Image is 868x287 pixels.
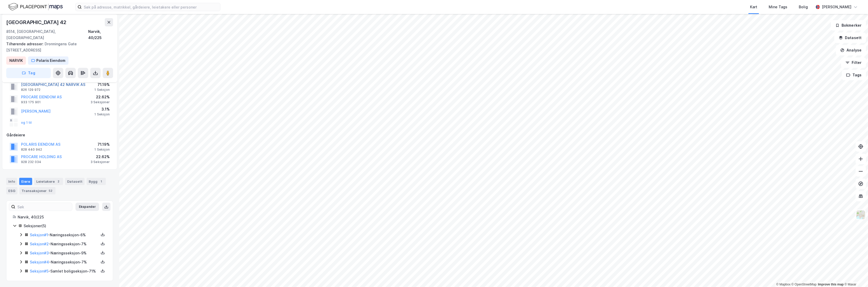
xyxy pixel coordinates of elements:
[776,283,790,286] a: Mapbox
[91,94,110,100] div: 22.62%
[21,88,40,92] div: 826 129 972
[30,268,99,274] div: - Samlet boligseksjon - 71%
[48,188,53,193] div: 52
[21,100,41,104] div: 933 175 901
[94,88,110,92] div: 1 Seksjon
[19,178,32,185] div: Eiere
[24,223,107,229] div: Seksjoner ( 5 )
[822,4,851,10] div: [PERSON_NAME]
[30,269,48,273] a: Seksjon#5
[94,112,110,116] div: 1 Seksjon
[841,57,866,68] button: Filter
[769,4,787,10] div: Mine Tags
[21,160,41,164] div: 928 232 034
[8,2,63,11] img: logo.f888ab2527a4732fd821a326f86c7f29.svg
[30,232,99,238] div: - Næringsseksjon - 6%
[82,3,220,11] input: Søk på adresse, matrikkel, gårdeiere, leietakere eller personer
[36,57,65,64] div: Polaris Eiendom
[91,160,110,164] div: 3 Seksjoner
[842,262,868,287] iframe: Chat Widget
[94,82,110,88] div: 71.19%
[750,4,757,10] div: Kart
[34,178,63,185] div: Leietakere
[30,241,99,247] div: - Næringsseksjon - 7%
[30,251,49,255] a: Seksjon#3
[6,132,113,138] div: Gårdeiere
[836,45,866,55] button: Analyse
[799,4,808,10] div: Bolig
[6,41,109,53] div: Dronningens Gate [STREET_ADDRESS]
[30,233,48,237] a: Seksjon#1
[834,33,866,43] button: Datasett
[65,178,85,185] div: Datasett
[831,20,866,31] button: Bokmerker
[94,106,110,112] div: 3.1%
[9,57,23,64] div: NARVIK
[75,203,99,211] button: Ekspander
[94,141,110,148] div: 71.19%
[99,179,104,184] div: 1
[842,262,868,287] div: Kontrollprogram for chat
[30,242,49,246] a: Seksjon#2
[91,154,110,160] div: 22.62%
[6,42,45,46] span: Tilhørende adresser:
[91,100,110,104] div: 3 Seksjoner
[6,18,67,26] div: [GEOGRAPHIC_DATA] 42
[88,28,113,41] div: Narvik, 40/225
[94,148,110,152] div: 1 Seksjon
[6,68,51,78] button: Tag
[18,214,107,220] div: Narvik, 40/225
[6,28,88,41] div: 8514, [GEOGRAPHIC_DATA], [GEOGRAPHIC_DATA]
[30,250,99,256] div: - Næringsseksjon - 9%
[56,179,61,184] div: 2
[87,178,106,185] div: Bygg
[791,283,817,286] a: OpenStreetMap
[818,283,844,286] a: Improve this map
[30,260,49,264] a: Seksjon#4
[19,187,55,194] div: Transaksjoner
[21,148,42,152] div: 828 440 942
[856,210,866,220] img: Z
[30,259,99,265] div: - Næringsseksjon - 7%
[842,70,866,80] button: Tags
[15,203,72,211] input: Søk
[6,178,17,185] div: Info
[6,187,17,194] div: ESG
